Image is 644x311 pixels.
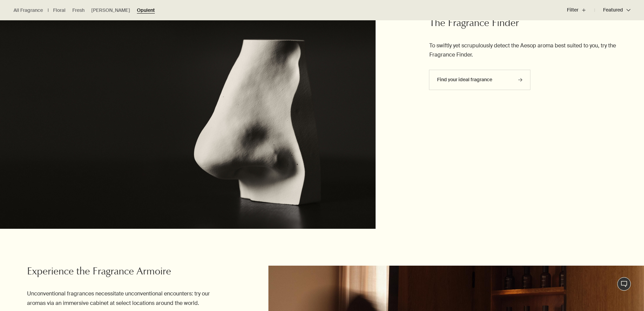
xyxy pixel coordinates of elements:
[429,70,530,90] a: Find your ideal fragrance
[53,7,66,14] a: Floral
[617,277,631,291] button: Live Assistance
[137,7,155,14] a: Opulent
[429,41,617,59] p: To swiftly yet scrupulously detect the Aesop aroma best suited to you, try the Fragrance Finder.
[72,7,85,14] a: Fresh
[595,2,630,18] button: Featured
[14,7,43,14] a: All Fragrance
[27,289,215,307] p: Unconventional fragrances necessitate unconventional encounters: try our aromas via an immersive ...
[91,7,130,14] a: [PERSON_NAME]
[429,17,617,31] h2: The Fragrance Finder
[27,266,215,279] h2: Experience the Fragrance Armoire
[567,2,595,18] button: Filter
